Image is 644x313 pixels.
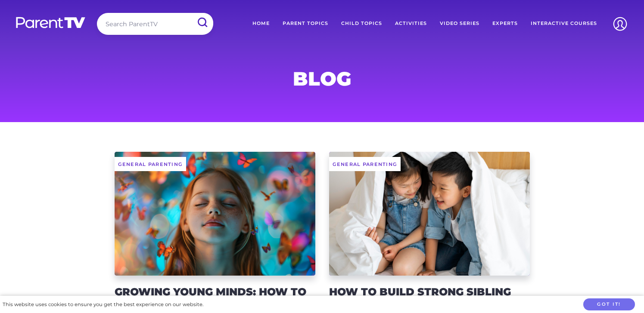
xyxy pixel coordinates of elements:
[389,13,433,34] a: Activities
[486,13,524,34] a: Experts
[433,13,486,34] a: Video Series
[115,70,530,87] h1: Blog
[3,300,203,309] div: This website uses cookies to ensure you get the best experience on our website.
[97,13,213,35] input: Search ParentTV
[524,13,604,34] a: Interactive Courses
[15,16,86,29] img: parenttv-logo-white.4c85aaf.svg
[246,13,276,34] a: Home
[583,298,635,311] button: Got it!
[191,13,213,32] input: Submit
[115,157,187,171] span: General Parenting
[609,13,631,35] img: Account
[329,157,401,171] span: General Parenting
[276,13,335,34] a: Parent Topics
[335,13,389,34] a: Child Topics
